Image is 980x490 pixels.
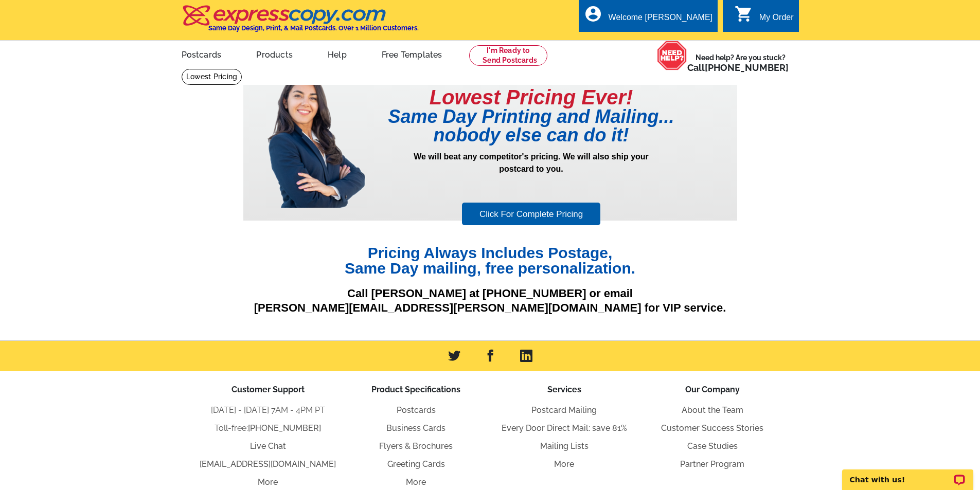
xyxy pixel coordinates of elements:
p: Call [PERSON_NAME] at [PHONE_NUMBER] or email [PERSON_NAME][EMAIL_ADDRESS][PERSON_NAME][DOMAIN_NA... [243,286,737,316]
span: Services [547,385,581,394]
img: prepricing-girl.png [266,68,366,208]
a: Case Studies [687,441,738,451]
span: Our Company [685,385,740,394]
img: help [657,41,687,70]
h1: Pricing Always Includes Postage, Same Day mailing, free personalization. [243,245,737,276]
span: Call [687,62,789,73]
h4: Same Day Design, Print, & Mail Postcards. Over 1 Million Customers. [208,24,419,32]
h1: Same Day Printing and Mailing... nobody else can do it! [367,107,696,144]
span: Product Specifications [371,385,460,394]
a: [PHONE_NUMBER] [248,423,321,433]
a: Postcard Mailing [531,405,597,415]
a: Postcards [397,405,436,415]
a: Free Templates [365,42,459,66]
a: Live Chat [250,441,286,451]
a: Business Cards [386,423,446,433]
a: Postcards [165,42,238,66]
a: Help [311,42,363,66]
div: Welcome [PERSON_NAME] [609,13,712,27]
i: account_circle [584,5,602,23]
a: Mailing Lists [540,441,589,451]
a: Click For Complete Pricing [462,203,600,226]
a: shopping_cart My Order [735,11,794,24]
a: Flyers & Brochures [379,441,453,451]
a: Partner Program [680,459,744,469]
a: Products [240,42,309,66]
iframe: LiveChat chat widget [835,458,980,490]
p: We will beat any competitor's pricing. We will also ship your postcard to you. [367,151,696,201]
a: Customer Success Stories [661,423,763,433]
a: More [554,459,574,469]
a: Same Day Design, Print, & Mail Postcards. Over 1 Million Customers. [182,12,419,32]
a: About the Team [682,405,743,415]
a: Every Door Direct Mail: save 81% [502,423,627,433]
li: [DATE] - [DATE] 7AM - 4PM PT [194,404,342,416]
div: My Order [759,13,794,27]
span: Need help? Are you stuck? [687,52,794,73]
a: [PHONE_NUMBER] [705,62,789,73]
span: Customer Support [231,385,305,394]
a: More [258,477,278,487]
i: shopping_cart [735,5,753,23]
a: More [406,477,426,487]
li: Toll-free: [194,422,342,434]
a: Greeting Cards [387,459,445,469]
h1: Lowest Pricing Ever! [367,87,696,107]
a: [EMAIL_ADDRESS][DOMAIN_NAME] [200,459,336,469]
